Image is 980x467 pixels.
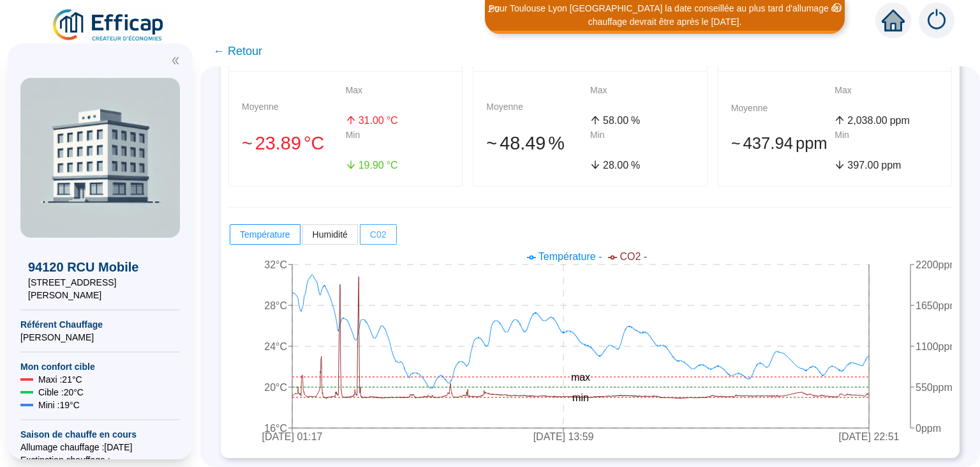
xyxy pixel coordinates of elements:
[28,258,172,276] span: 94120 RCU Mobile
[38,386,84,399] span: Cible : 20 °C
[520,133,546,153] span: .49
[770,134,793,152] span: .94
[533,432,594,443] tspan: [DATE] 13:59
[631,113,640,128] span: %
[916,423,941,434] tspan: 0ppm
[346,160,356,170] span: arrow-down
[387,113,398,128] span: °C
[20,454,180,466] span: Exctinction chauffage : --
[264,259,287,270] tspan: 32°C
[916,300,958,311] tspan: 1650ppm
[20,428,180,441] span: Saison de chauffe en cours
[590,128,694,155] div: Min
[881,158,901,173] span: ppm
[276,133,301,153] span: .89
[631,158,640,173] span: %
[359,160,370,171] span: 19
[264,300,287,311] tspan: 28°C
[242,100,346,127] div: Moyenne
[242,130,253,157] span: 󠁾~
[20,331,180,344] span: [PERSON_NAME]
[20,318,180,331] span: Référent Chauffage
[614,160,628,171] span: .00
[538,251,602,262] span: Température -
[387,158,398,173] span: °C
[603,115,614,126] span: 58
[873,115,887,126] span: .00
[370,229,387,240] span: C02
[835,160,845,170] span: arrow-down
[264,423,287,434] tspan: 16°C
[20,360,180,373] span: Mon confort cible
[916,341,958,352] tspan: 1100ppm
[839,432,900,443] tspan: [DATE] 22:51
[548,130,565,157] span: %
[488,4,500,14] i: 2 / 3
[369,115,383,126] span: .00
[890,113,910,128] span: ppm
[731,102,835,128] div: Moyenne
[264,341,287,352] tspan: 24°C
[213,42,262,60] span: ← Retour
[614,115,628,126] span: .00
[731,131,741,155] span: 󠁾~
[865,160,879,171] span: .00
[500,133,520,153] span: 48
[833,3,842,12] span: close-circle
[255,133,276,153] span: 23
[743,134,771,152] span: 437
[919,3,954,38] img: alerts
[835,115,845,125] span: arrow-up
[847,115,873,126] span: 2,038
[264,382,287,393] tspan: 20°C
[359,115,370,126] span: 31
[262,432,323,443] tspan: [DATE] 01:17
[346,115,356,125] span: arrow-up
[346,128,450,155] div: Min
[835,128,939,155] div: Min
[369,160,383,171] span: .90
[304,130,324,157] span: °C
[590,84,694,111] div: Max
[603,160,614,171] span: 28
[590,160,600,170] span: arrow-down
[20,441,180,454] span: Allumage chauffage : [DATE]
[572,392,589,403] tspan: min
[571,372,590,383] tspan: max
[51,8,167,43] img: efficap energie logo
[590,115,600,125] span: arrow-up
[916,259,958,270] tspan: 2200ppm
[882,9,905,32] span: home
[171,56,180,65] span: double-left
[28,276,172,302] span: [STREET_ADDRESS][PERSON_NAME]
[847,160,865,171] span: 397
[487,2,843,29] div: Pour Toulouse Lyon [GEOGRAPHIC_DATA] la date conseillée au plus tard d'allumage du chauffage devr...
[486,130,497,157] span: 󠁾~
[486,100,590,127] div: Moyenne
[620,251,647,262] span: CO2 -
[835,84,939,111] div: Max
[240,229,290,240] span: Température
[346,84,450,111] div: Max
[796,131,828,155] span: ppm
[313,229,348,240] span: Humidité
[38,399,80,411] span: Mini : 19 °C
[916,382,953,393] tspan: 550ppm
[38,373,82,386] span: Maxi : 21 °C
